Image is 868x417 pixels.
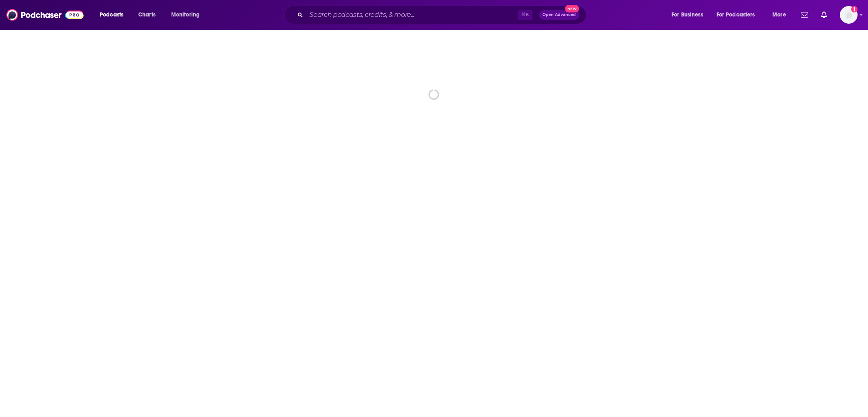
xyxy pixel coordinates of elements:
span: ⌘ K [518,10,532,20]
button: open menu [166,8,210,21]
span: More [772,9,786,20]
button: Open AdvancedNew [539,10,579,20]
button: open menu [666,8,713,21]
a: Show notifications dropdown [798,8,811,22]
button: Show profile menu [840,6,858,24]
span: Charts [138,9,156,20]
button: open menu [711,8,767,21]
a: Show notifications dropdown [818,8,830,22]
span: For Podcasters [717,9,755,20]
span: Open Advanced [542,13,576,17]
span: For Business [671,9,703,20]
img: User Profile [840,6,858,24]
button: open menu [767,8,796,21]
span: Logged in as FIREPodchaser25 [840,6,858,24]
button: open menu [94,8,134,21]
div: Search podcasts, credits, & more... [292,6,594,24]
span: Podcasts [100,9,123,20]
input: Search podcasts, credits, & more... [306,8,518,21]
a: Charts [133,8,160,21]
img: Podchaser - Follow, Share and Rate Podcasts [6,7,84,22]
span: New [565,5,579,12]
svg: Add a profile image [851,6,858,12]
span: Monitoring [171,9,200,20]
